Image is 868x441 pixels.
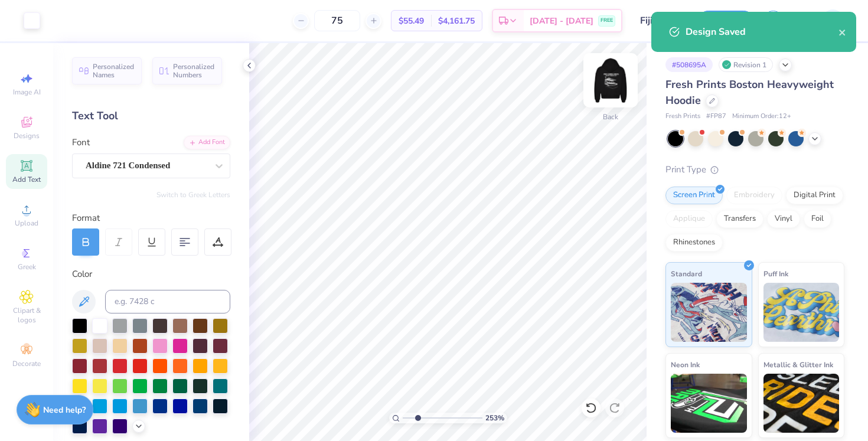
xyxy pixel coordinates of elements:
div: Transfers [716,210,763,228]
img: Back [587,57,634,104]
input: e.g. 7428 c [105,290,230,313]
span: Puff Ink [763,267,788,280]
div: Rhinestones [665,234,723,251]
span: Fresh Prints Boston Heavyweight Hoodie [665,77,834,107]
img: Puff Ink [763,283,840,342]
input: – – [314,10,360,31]
div: Screen Print [665,187,723,204]
div: Text Tool [72,108,230,124]
span: Add Text [12,175,41,184]
div: Add Font [184,136,230,149]
img: Metallic & Glitter Ink [763,374,840,433]
span: # FP87 [706,112,726,122]
span: Minimum Order: 12 + [732,112,791,122]
span: Clipart & logos [6,306,47,325]
span: Decorate [12,359,41,368]
span: Metallic & Glitter Ink [763,358,833,371]
div: Foil [804,210,831,228]
div: Applique [665,210,713,228]
strong: Need help? [43,404,86,416]
span: $4,161.75 [438,15,475,27]
div: Back [603,112,618,122]
button: close [838,25,847,39]
div: Color [72,267,230,281]
span: [DATE] - [DATE] [530,15,593,27]
span: Designs [14,131,40,141]
span: Upload [15,218,38,228]
input: Untitled Design [631,9,689,32]
span: FREE [601,17,613,25]
div: # 508695A [665,57,713,72]
div: Embroidery [726,187,782,204]
div: Format [72,211,231,225]
img: Standard [671,283,747,342]
div: Print Type [665,163,844,177]
button: Switch to Greek Letters [156,190,230,200]
span: $55.49 [399,15,424,27]
span: Personalized Numbers [173,63,215,79]
div: Vinyl [767,210,800,228]
div: Design Saved [686,25,838,39]
span: Personalized Names [93,63,135,79]
span: Neon Ink [671,358,700,371]
img: Neon Ink [671,374,747,433]
span: Standard [671,267,702,280]
div: Revision 1 [719,57,773,72]
span: Fresh Prints [665,112,700,122]
span: 253 % [485,413,504,423]
span: Greek [18,262,36,272]
div: Digital Print [786,187,843,204]
span: Image AI [13,87,41,97]
label: Font [72,136,90,149]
